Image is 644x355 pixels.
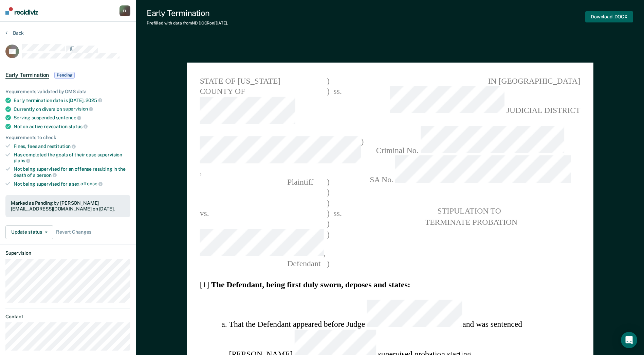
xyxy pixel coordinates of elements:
span: ) [327,218,330,229]
span: ) [327,198,330,208]
span: plans [14,158,30,163]
span: ) [327,176,330,187]
section: [1] [200,279,580,290]
span: Criminal No. [360,126,580,156]
div: Marked as Pending by [PERSON_NAME][EMAIL_ADDRESS][DOMAIN_NAME] on [DATE]. [11,200,125,212]
span: 2025 [86,98,102,103]
span: ) [327,187,330,198]
div: Early Termination [147,8,228,18]
span: Pending [54,72,75,79]
div: Early termination date is [DATE], [14,97,130,103]
div: Requirements to check [5,135,130,140]
span: JUDICIAL DISTRICT [360,86,580,116]
span: restitution [47,143,76,149]
span: , [200,229,327,258]
pre: STIPULATION TO TERMINATE PROBATION [360,206,580,227]
span: SA No. [360,156,580,185]
div: Not being supervised for an offense resulting in the death of a [14,166,130,178]
span: supervision [63,106,93,112]
span: ) [327,76,330,86]
button: FL [119,5,130,16]
button: Download .DOCX [585,11,633,22]
span: ) [327,258,330,269]
div: Fines, fees and [14,143,130,149]
span: Early Termination [5,72,49,79]
dt: Supervision [5,250,130,256]
span: sentence [56,115,81,120]
span: person [36,172,56,178]
span: ) [327,229,330,258]
button: Back [5,30,24,36]
span: ) [327,208,330,218]
div: Not on active revocation [14,123,130,130]
div: F L [119,5,130,16]
span: STATE OF [US_STATE] [200,76,327,86]
div: Serving suspended [14,115,130,121]
span: IN [GEOGRAPHIC_DATA] [360,76,580,86]
div: Prefilled with data from ND DOCR on [DATE] . [147,21,228,26]
span: Plaintiff [200,177,313,186]
button: Update status [5,225,53,239]
span: ss. [329,208,345,218]
span: ) [327,86,330,126]
div: Open Intercom Messenger [621,332,637,348]
span: Revert Changes [56,229,91,235]
div: Requirements validated by OMS data [5,89,130,95]
div: Currently on diversion [14,106,130,112]
span: ss. [329,86,345,126]
div: Has completed the goals of their case supervision [14,152,130,164]
span: , [200,137,361,176]
span: Defendant [200,259,320,268]
div: Not being supervised for a sex [14,181,130,187]
strong: The Defendant, being first duly sworn, deposes and states: [211,280,410,289]
span: offense [80,181,103,186]
dt: Contact [5,314,130,320]
img: Recidiviz [5,7,38,15]
span: status [69,124,88,129]
span: vs. [200,208,209,217]
span: COUNTY OF [200,86,327,126]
